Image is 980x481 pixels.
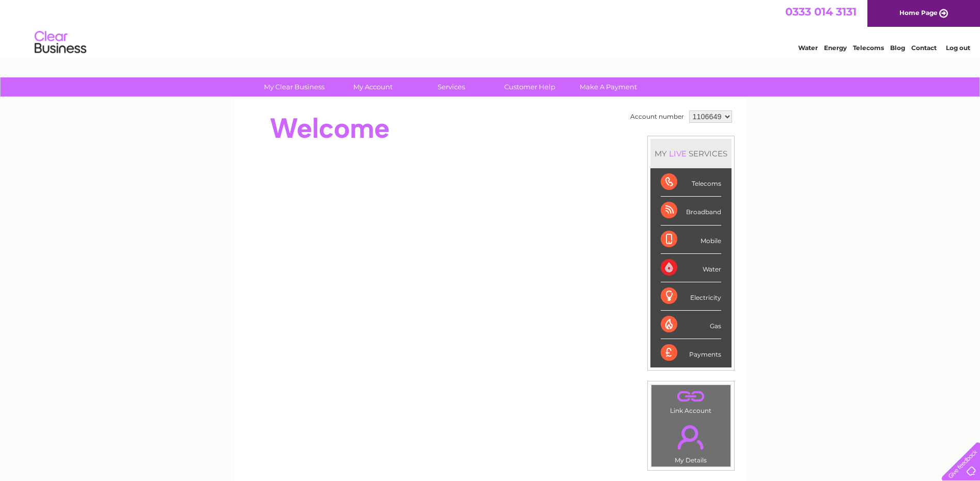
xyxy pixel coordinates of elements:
[853,44,884,52] a: Telecoms
[566,77,651,97] a: Make A Payment
[661,168,721,197] div: Telecoms
[911,44,937,52] a: Contact
[661,339,721,367] div: Payments
[654,388,728,406] a: .
[654,419,728,455] a: .
[661,282,721,311] div: Electricity
[628,108,687,125] td: Account number
[661,311,721,339] div: Gas
[34,27,87,58] img: logo.png
[252,77,337,97] a: My Clear Business
[661,226,721,254] div: Mobile
[890,44,905,52] a: Blog
[946,44,970,52] a: Log out
[651,416,731,467] td: My Details
[487,77,572,97] a: Customer Help
[661,197,721,225] div: Broadband
[661,254,721,282] div: Water
[330,77,415,97] a: My Account
[246,6,735,50] div: Clear Business is a trading name of Verastar Limited (registered in [GEOGRAPHIC_DATA] No. 3667643...
[409,77,494,97] a: Services
[651,384,731,417] td: Link Account
[824,44,847,52] a: Energy
[798,44,818,52] a: Water
[650,139,732,168] div: MY SERVICES
[785,5,857,18] a: 0333 014 3131
[667,149,689,158] div: LIVE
